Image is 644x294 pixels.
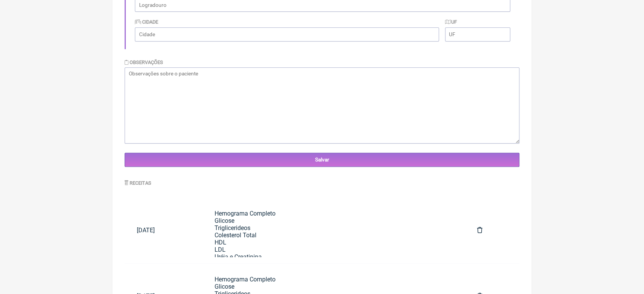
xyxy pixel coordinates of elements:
[445,19,457,25] label: UF
[125,220,202,240] a: [DATE]
[135,27,439,42] input: Cidade
[202,204,465,257] a: Hemograma CompletoGlicoseTriglicerideosColesterol TotalHDLLDLUréia e CreatininaHepatograma Comple...
[125,153,519,167] input: Salvar
[125,180,151,186] label: Receitas
[135,19,158,25] label: Cidade
[445,27,510,42] input: UF
[125,59,163,65] label: Observações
